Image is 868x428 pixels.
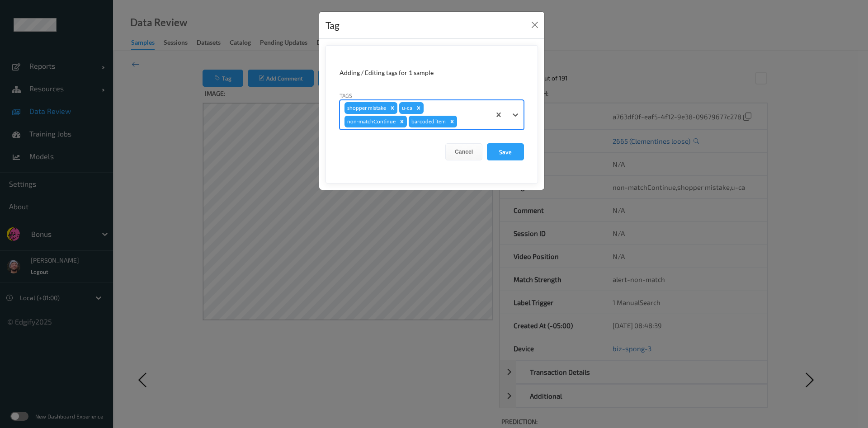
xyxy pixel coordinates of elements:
div: Remove shopper mistake [387,102,397,114]
div: barcoded item [409,116,447,127]
button: Cancel [445,143,482,160]
div: Remove non-matchContinue [397,116,407,127]
button: Close [528,19,541,31]
div: u-ca [399,102,414,114]
div: Adding / Editing tags for 1 sample [340,68,524,77]
button: Save [487,143,524,160]
div: shopper mistake [344,102,387,114]
div: Remove barcoded item [447,116,457,127]
div: Tag [325,18,340,33]
label: Tags [340,91,352,99]
div: non-matchContinue [344,116,397,127]
div: Remove u-ca [414,102,424,114]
